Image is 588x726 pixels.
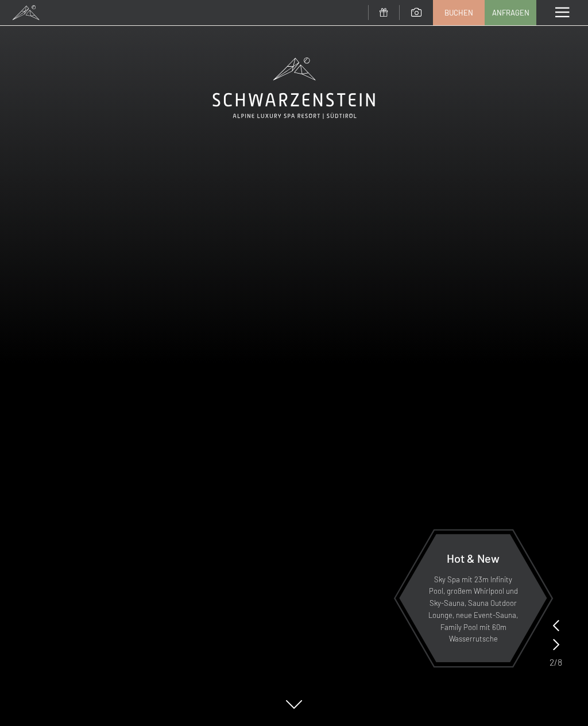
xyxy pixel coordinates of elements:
[550,656,554,669] span: 2
[485,1,536,25] a: Anfragen
[434,1,484,25] a: Buchen
[399,533,548,663] a: Hot & New Sky Spa mit 23m Infinity Pool, großem Whirlpool und Sky-Sauna, Sauna Outdoor Lounge, ne...
[447,551,500,565] span: Hot & New
[444,7,473,18] span: Buchen
[427,574,519,646] p: Sky Spa mit 23m Infinity Pool, großem Whirlpool und Sky-Sauna, Sauna Outdoor Lounge, neue Event-S...
[492,7,529,18] span: Anfragen
[554,656,558,669] span: /
[558,656,562,669] span: 8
